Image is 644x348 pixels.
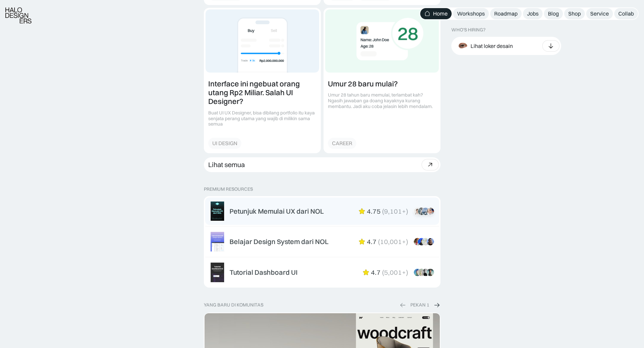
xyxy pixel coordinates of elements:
div: Jobs [527,10,539,17]
div: PEKAN 1 [410,302,429,308]
div: ) [406,268,408,276]
div: Roadmap [494,10,518,17]
a: Blog [544,8,563,19]
div: 4.7 [371,268,381,276]
div: 9,101+ [384,207,406,215]
a: Service [586,8,613,19]
div: Home [433,10,448,17]
a: Lihat semua [204,157,440,172]
p: PREMIUM RESOURCES [204,186,440,192]
a: Tutorial Dashboard UI4.7(5,001+) [205,259,439,286]
a: Workshops [453,8,489,19]
div: 4.7 [367,238,377,246]
div: Tutorial Dashboard UI [230,268,297,276]
div: WHO’S HIRING? [451,27,485,33]
div: Lihat semua [208,161,245,169]
div: Workshops [457,10,485,17]
div: ) [406,238,408,246]
a: Petunjuk Memulai UX dari NOL4.75(9,101+) [205,197,439,225]
div: Petunjuk Memulai UX dari NOL [230,207,324,215]
a: Shop [564,8,585,19]
div: yang baru di komunitas [204,302,263,308]
div: Service [590,10,609,17]
div: Collab [618,10,634,17]
a: Roadmap [490,8,522,19]
div: Belajar Design System dari NOL [230,238,329,246]
div: Blog [548,10,559,17]
div: 10,001+ [380,238,406,246]
a: Home [420,8,452,19]
a: Jobs [523,8,543,19]
div: ( [382,207,384,215]
div: ( [382,268,384,276]
div: Lihat loker desain [471,42,513,49]
div: 4.75 [367,207,381,215]
a: Belajar Design System dari NOL4.7(10,001+) [205,228,439,256]
div: ) [406,207,408,215]
div: Shop [568,10,581,17]
div: 5,001+ [384,268,406,276]
a: Collab [614,8,638,19]
div: ( [378,238,380,246]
